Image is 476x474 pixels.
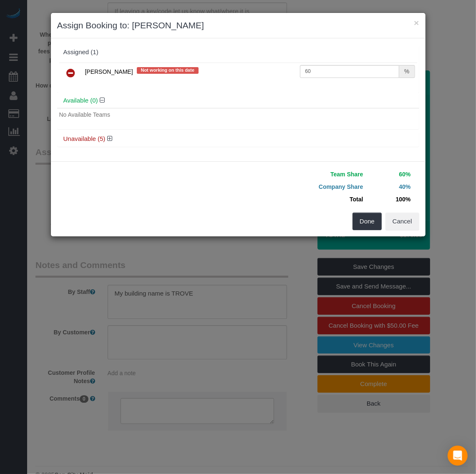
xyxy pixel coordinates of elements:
div: Assigned (1) [63,49,413,56]
div: Open Intercom Messenger [448,446,468,466]
span: [PERSON_NAME] [85,68,133,75]
td: Total [244,193,365,206]
td: 60% [365,168,413,181]
h4: Available (0) [63,97,413,104]
button: Done [353,213,382,230]
button: Cancel [385,213,419,230]
button: × [414,18,419,27]
td: 40% [365,181,413,193]
span: Not working on this date [137,67,199,74]
td: Company Share [244,181,365,193]
span: No Available Teams [59,111,110,118]
td: 100% [365,193,413,206]
h4: Unavailable (5) [63,135,413,143]
div: % [399,65,415,78]
td: Team Share [244,168,365,181]
h3: Assign Booking to: [PERSON_NAME] [57,19,419,32]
